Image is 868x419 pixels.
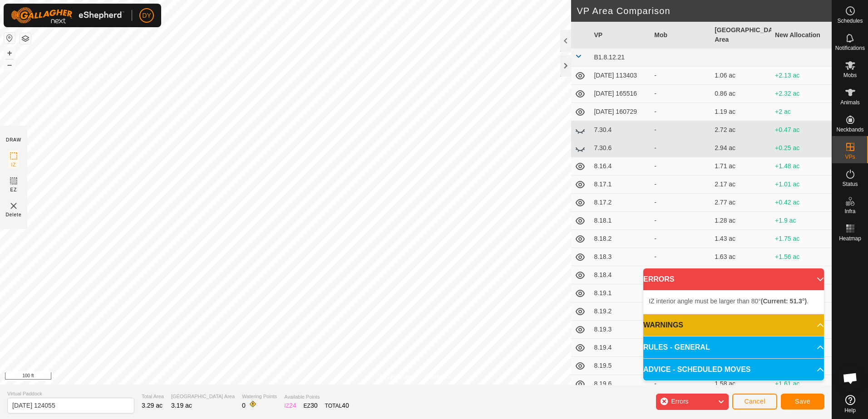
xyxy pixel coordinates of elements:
[590,212,651,230] td: 8.18.1
[590,194,651,212] td: 8.17.2
[771,194,832,212] td: +0.42 ac
[4,48,15,58] button: +
[590,248,651,266] td: 8.18.3
[711,230,771,248] td: 1.43 ac
[835,45,865,51] span: Notifications
[711,67,771,85] td: 1.06 ac
[590,85,651,103] td: [DATE] 165516
[649,297,809,305] span: IZ interior angle must be larger than 80° .
[761,297,807,305] b: (Current: 51.3°)
[4,59,15,70] button: –
[654,89,707,98] div: -
[654,71,707,80] div: -
[795,398,810,405] span: Save
[840,100,860,105] span: Animals
[837,365,864,392] div: Open chat
[771,67,832,85] td: +2.13 ac
[6,136,21,143] div: DRAW
[654,198,707,207] div: -
[11,161,16,168] span: IZ
[845,154,855,160] span: VPs
[711,212,771,230] td: 1.28 ac
[8,200,19,211] img: VP
[590,230,651,248] td: 8.18.2
[654,107,707,117] div: -
[590,266,651,284] td: 8.18.4
[590,103,651,121] td: [DATE] 160729
[311,402,318,409] span: 30
[711,85,771,103] td: 0.86 ac
[643,268,824,290] p-accordion-header: ERRORS
[837,18,863,24] span: Schedules
[304,401,318,410] div: EZ
[711,103,771,121] td: 1.19 ac
[771,85,832,103] td: +2.32 ac
[643,336,824,358] p-accordion-header: RULES - GENERAL
[590,67,651,85] td: [DATE] 113403
[590,339,651,357] td: 8.19.4
[836,127,863,132] span: Neckbands
[654,234,707,244] div: -
[771,22,832,49] th: New Allocation
[242,393,277,400] span: Watering Points
[142,393,164,400] span: Total Area
[643,342,710,353] span: RULES - GENERAL
[643,314,824,336] p-accordion-header: WARNINGS
[590,139,651,157] td: 7.30.6
[654,252,707,262] div: -
[7,390,134,398] span: Virtual Paddock
[654,216,707,225] div: -
[590,357,651,375] td: 8.19.5
[671,398,688,405] span: Errors
[711,121,771,139] td: 2.72 ac
[643,320,683,331] span: WARNINGS
[771,157,832,175] td: +1.48 ac
[20,33,31,44] button: Map Layers
[10,186,17,193] span: EZ
[711,175,771,194] td: 2.17 ac
[654,125,707,135] div: -
[142,11,151,20] span: DY
[711,22,771,49] th: [GEOGRAPHIC_DATA] Area
[711,194,771,212] td: 2.77 ac
[711,139,771,157] td: 2.94 ac
[590,22,651,49] th: VP
[11,7,124,24] img: Gallagher Logo
[643,274,674,285] span: ERRORS
[590,121,651,139] td: 7.30.4
[654,143,707,153] div: -
[771,103,832,121] td: +2 ac
[142,402,163,409] span: 3.29 ac
[711,266,771,284] td: 1.8 ac
[732,394,777,409] button: Cancel
[577,5,832,16] h2: VP Area Comparison
[842,181,858,187] span: Status
[651,22,711,49] th: Mob
[590,157,651,175] td: 8.16.4
[4,33,15,44] button: Reset Map
[643,290,824,314] p-accordion-content: ERRORS
[594,54,625,61] span: B1.8.12.21
[771,375,832,393] td: +1.61 ac
[654,379,707,389] div: -
[590,375,651,393] td: 8.19.6
[839,236,861,241] span: Heatmap
[771,230,832,248] td: +1.75 ac
[380,373,414,381] a: Privacy Policy
[284,401,296,410] div: IZ
[771,121,832,139] td: +0.47 ac
[590,302,651,321] td: 8.19.2
[425,373,452,381] a: Contact Us
[781,394,824,409] button: Save
[654,180,707,189] div: -
[771,139,832,157] td: +0.25 ac
[590,175,651,194] td: 8.17.1
[844,408,856,413] span: Help
[832,391,868,417] a: Help
[171,402,192,409] span: 3.19 ac
[242,402,246,409] span: 0
[711,248,771,266] td: 1.63 ac
[284,393,349,401] span: Available Points
[771,248,832,266] td: +1.56 ac
[844,209,855,214] span: Infra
